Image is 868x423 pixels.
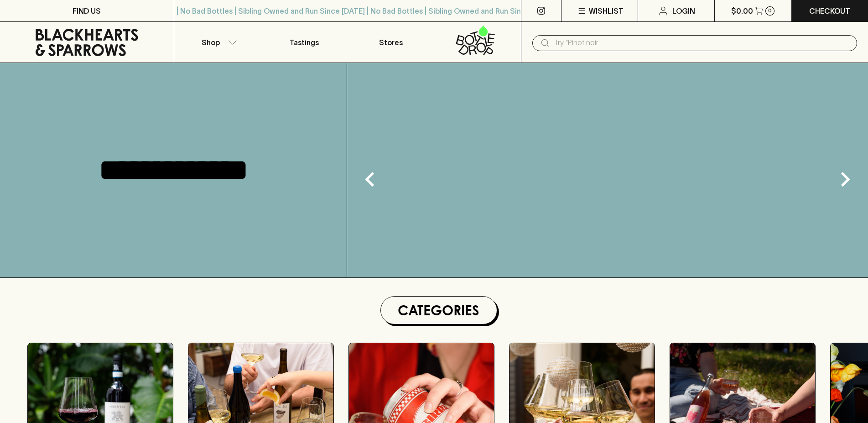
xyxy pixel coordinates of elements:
p: Stores [379,37,403,48]
p: Login [672,5,695,16]
p: Checkout [809,5,850,16]
h1: Categories [385,300,493,320]
button: Previous [352,161,388,198]
p: $0.00 [731,5,753,16]
p: Wishlist [589,5,624,16]
p: Tastings [290,37,319,48]
p: Shop [202,37,220,48]
button: Shop [174,22,261,63]
input: Try "Pinot noir" [554,36,850,50]
a: Stores [348,22,434,63]
button: Next [827,161,863,198]
p: FIND US [73,5,101,16]
a: Tastings [261,22,348,63]
p: 0 [768,8,772,13]
img: gif;base64,R0lGODlhAQABAAAAACH5BAEKAAEALAAAAAABAAEAAAICTAEAOw== [347,63,868,277]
